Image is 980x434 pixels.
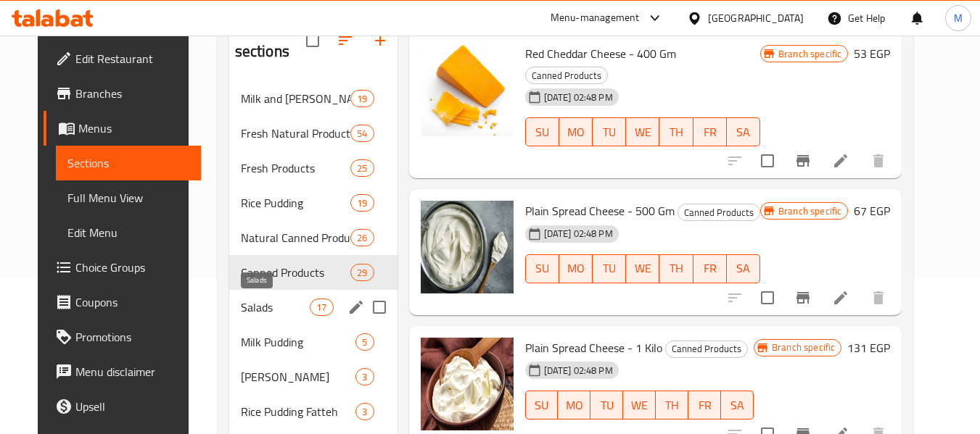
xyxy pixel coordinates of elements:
span: Full Menu View [67,189,190,206]
span: Milk and [PERSON_NAME] [241,90,351,107]
span: 26 [351,231,373,245]
span: Natural Canned Products [241,229,351,246]
div: items [350,194,374,212]
span: SA [733,258,754,279]
img: Red Cheddar Cheese - 400 Gm [421,43,514,136]
button: MO [559,117,593,146]
div: Fresh Natural Products54 [229,116,398,151]
div: Rice Pudding19 [229,185,398,220]
span: SU [532,258,553,279]
div: Canned Products29 [229,255,398,290]
button: TH [656,391,688,420]
div: [PERSON_NAME]3 [229,359,398,394]
span: 54 [351,127,373,141]
button: SU [525,117,559,146]
button: FR [693,254,727,283]
div: Canned Products [665,341,748,358]
span: Branch specific [766,341,841,354]
span: Branches [75,85,190,102]
span: Fresh Products [241,159,351,177]
button: SA [721,391,754,420]
span: Fresh Natural Products [241,125,351,142]
a: Edit menu item [832,289,849,306]
h6: 67 EGP [854,201,890,221]
span: Canned Products [526,67,607,84]
button: Branch-specific-item [786,280,820,315]
img: Plain Spread Cheese - 1 Kilo [421,338,514,430]
span: MO [565,258,587,279]
span: Choice Groups [75,259,190,276]
button: TH [659,254,693,283]
span: Menus [78,120,190,137]
span: Promotions [75,328,190,346]
h2: Menu sections [235,19,306,62]
div: Natural Canned Products26 [229,220,398,255]
div: items [350,125,374,142]
div: items [350,229,374,246]
div: Rice Pudding Fatteh3 [229,394,398,429]
span: WE [632,122,654,143]
span: SA [727,395,748,416]
span: TU [598,122,620,143]
span: [PERSON_NAME] [241,368,356,385]
span: TU [598,258,620,279]
button: WE [626,254,659,283]
div: Rice Pudding [241,194,351,212]
span: Plain Spread Cheese - 1 Kilo [525,337,662,359]
a: Edit menu item [832,152,849,170]
button: delete [861,143,896,178]
a: Choice Groups [44,250,202,285]
span: 19 [351,196,373,210]
span: Red Cheddar Cheese - 400 Gm [525,43,676,64]
div: Milk Pudding5 [229,325,398,359]
div: items [355,333,374,351]
span: M [954,10,963,26]
span: [DATE] 02:48 PM [538,364,619,377]
span: Edit Restaurant [75,50,190,67]
span: 19 [351,92,373,106]
span: Milk Pudding [241,333,356,351]
span: TH [665,122,687,143]
div: Menu-management [551,9,640,27]
a: Edit Restaurant [44,41,202,76]
span: [DATE] 02:48 PM [538,91,619,104]
button: Add section [363,23,398,58]
span: SA [733,122,754,143]
span: FR [699,258,721,279]
span: [DATE] 02:48 PM [538,227,619,241]
h6: 131 EGP [847,338,890,358]
span: Branch specific [773,47,847,61]
span: TH [665,258,687,279]
h6: 53 EGP [854,43,890,64]
a: Edit Menu [56,215,202,250]
span: Sections [67,154,190,172]
span: Coupons [75,293,190,311]
span: SU [532,395,553,416]
button: MO [558,391,590,420]
span: WE [629,395,650,416]
button: TU [593,254,626,283]
span: Menu disclaimer [75,363,190,380]
div: Rice Pudding Fatteh [241,403,356,420]
span: 29 [351,266,373,280]
span: TH [662,395,683,416]
span: 25 [351,162,373,175]
div: Salads17edit [229,290,398,325]
button: FR [693,117,727,146]
span: Sort sections [328,23,363,58]
span: Select all sections [297,25,328,56]
span: 3 [356,370,373,384]
div: Canned Products [678,204,760,221]
div: Canned Products [525,67,608,84]
button: delete [861,280,896,315]
a: Promotions [44,320,202,354]
a: Full Menu View [56,180,202,215]
span: 5 [356,335,373,349]
a: Menu disclaimer [44,354,202,389]
div: Remas Nawawy [241,368,356,385]
button: WE [623,391,656,420]
span: Canned Products [241,264,351,281]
